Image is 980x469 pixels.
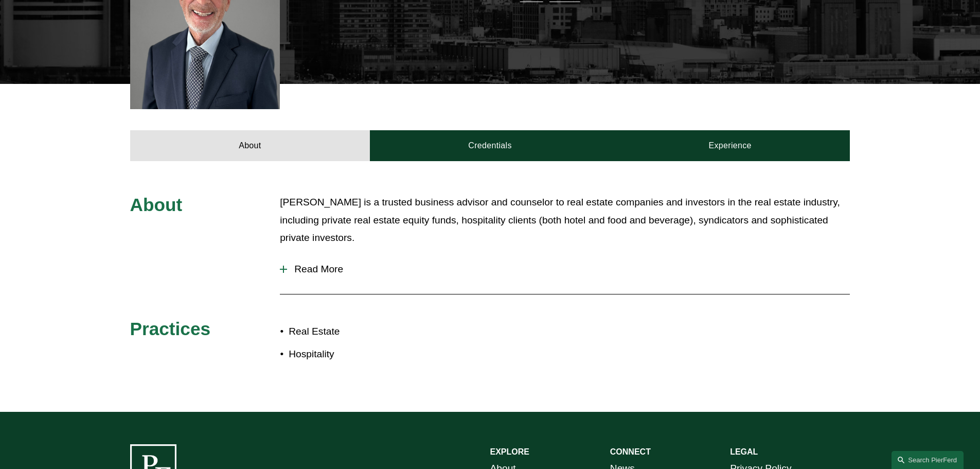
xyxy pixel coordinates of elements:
[130,130,370,161] a: About
[280,256,850,283] button: Read More
[287,264,850,275] span: Read More
[280,194,850,247] p: [PERSON_NAME] is a trusted business advisor and counselor to real estate companies and investors ...
[610,447,651,456] strong: CONNECT
[730,447,758,456] strong: LEGAL
[892,451,964,469] a: Search this site
[289,323,490,341] p: Real Estate
[370,130,610,161] a: Credentials
[289,345,490,363] p: Hospitality
[490,447,529,456] strong: EXPLORE
[130,319,211,339] span: Practices
[610,130,850,161] a: Experience
[130,195,183,215] span: About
